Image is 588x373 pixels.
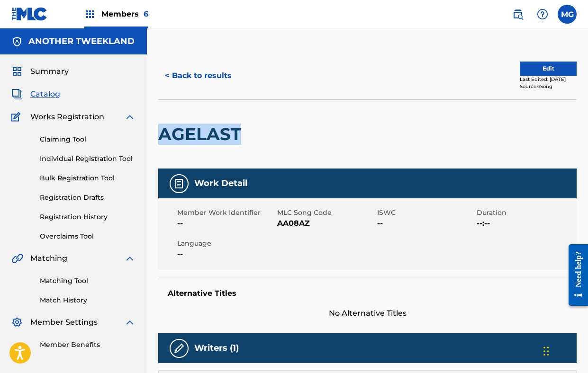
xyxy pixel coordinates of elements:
[30,253,67,264] span: Matching
[84,9,96,20] img: Top Rightsholders
[11,89,60,100] a: CatalogCatalog
[277,208,375,218] span: MLC Song Code
[168,289,567,298] h5: Alternative Titles
[30,111,104,123] span: Works Registration
[158,124,246,145] h2: AGELAST
[520,76,577,83] div: Last Edited: [DATE]
[561,237,588,313] iframe: Resource Center
[177,208,275,218] span: Member Work Identifier
[40,154,136,164] a: Individual Registration Tool
[543,337,549,365] div: Drag
[144,9,148,18] span: 6
[40,193,136,203] a: Registration Drafts
[177,218,275,229] span: --
[558,5,577,24] div: User Menu
[40,134,136,144] a: Claiming Tool
[377,208,475,218] span: ISWC
[124,111,136,123] img: expand
[40,212,136,222] a: Registration History
[537,9,548,20] img: help
[11,253,23,264] img: Matching
[30,89,60,100] span: Catalog
[177,249,275,260] span: --
[533,5,552,24] div: Help
[11,7,48,21] img: MLC Logo
[124,317,136,328] img: expand
[30,317,98,328] span: Member Settings
[30,66,69,77] span: Summary
[40,276,136,286] a: Matching Tool
[11,89,23,100] img: Catalog
[173,178,185,189] img: Work Detail
[101,9,148,19] span: Members
[194,343,239,354] h5: Writers (1)
[277,218,375,229] span: AA08AZ
[28,36,135,47] h5: ANOTHER TWEEKLAND
[158,64,238,88] button: < Back to results
[40,340,136,350] a: Member Benefits
[11,36,23,47] img: Accounts
[173,343,185,354] img: Writers
[11,111,24,123] img: Works Registration
[520,62,577,76] button: Edit
[40,173,136,183] a: Bulk Registration Tool
[512,9,524,20] img: search
[158,308,577,319] span: No Alternative Titles
[377,218,475,229] span: --
[40,231,136,241] a: Overclaims Tool
[11,66,23,77] img: Summary
[11,317,23,328] img: Member Settings
[541,328,588,373] iframe: Chat Widget
[40,295,136,305] a: Match History
[11,66,69,77] a: SummarySummary
[520,83,577,90] div: Source: eSong
[477,218,574,229] span: --:--
[177,239,275,249] span: Language
[477,208,574,218] span: Duration
[194,178,247,189] h5: Work Detail
[508,5,527,24] a: Public Search
[124,253,136,264] img: expand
